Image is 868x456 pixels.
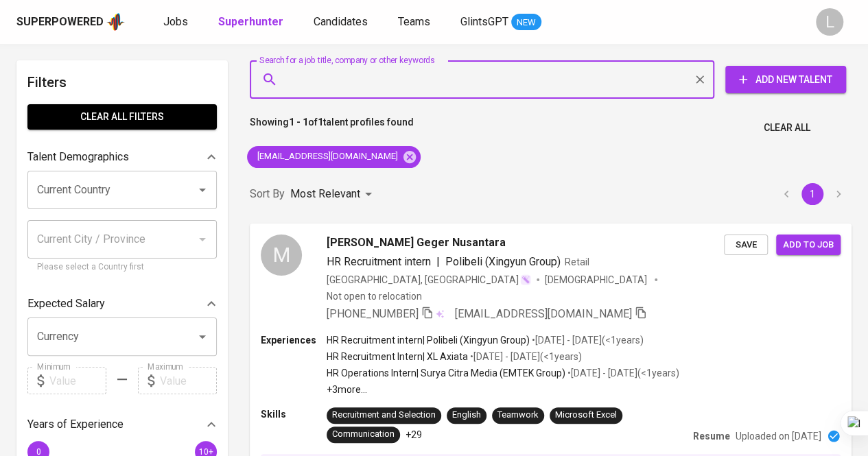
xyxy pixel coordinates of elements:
nav: pagination navigation [773,183,852,205]
p: +29 [406,428,422,442]
p: Years of Experience [27,416,124,433]
span: [EMAIL_ADDRESS][DOMAIN_NAME] [455,307,632,320]
a: Superhunter [218,14,286,31]
img: magic_wand.svg [520,274,531,285]
span: [PERSON_NAME] Geger Nusantara [327,235,506,251]
span: [EMAIL_ADDRESS][DOMAIN_NAME] [247,150,406,163]
p: Sort By [250,186,285,202]
button: page 1 [801,183,823,205]
span: Save [731,237,761,253]
p: Skills [261,407,327,421]
span: Add New Talent [736,71,835,88]
div: English [452,409,481,422]
button: Open [193,180,212,200]
a: Teams [398,14,433,31]
button: Clear [690,70,709,89]
span: [DEMOGRAPHIC_DATA] [545,273,649,287]
p: Experiences [261,333,327,347]
p: • [DATE] - [DATE] ( <1 years ) [565,366,679,380]
p: Resume [693,429,730,443]
h6: Filters [27,71,217,93]
span: Add to job [783,237,834,253]
img: app logo [106,12,125,32]
p: Not open to relocation [327,289,422,303]
div: Years of Experience [27,411,217,438]
input: Value [160,367,217,394]
a: Jobs [163,14,191,31]
span: HR Recruitment intern [327,255,431,268]
p: • [DATE] - [DATE] ( <1 years ) [468,350,582,363]
div: Teamwork [497,409,539,422]
p: • [DATE] - [DATE] ( <1 years ) [530,333,644,347]
button: Open [193,327,212,346]
p: Expected Salary [27,296,105,312]
p: Most Relevant [290,186,360,202]
a: Superpoweredapp logo [16,12,125,32]
p: HR Recruitment intern | Polibeli (Xingyun Group) [327,333,530,347]
button: Clear All [758,115,816,141]
p: HR Operations Intern | Surya Citra Media (EMTEK Group) [327,366,565,380]
p: Talent Demographics [27,149,129,165]
span: [PHONE_NUMBER] [327,307,419,320]
div: [EMAIL_ADDRESS][DOMAIN_NAME] [247,146,421,168]
b: Superhunter [218,15,283,28]
span: Retail [565,256,589,267]
span: GlintsGPT [460,15,508,28]
span: Teams [398,15,430,28]
div: Expected Salary [27,290,217,317]
button: Add New Talent [725,66,846,93]
p: Uploaded on [DATE] [736,429,821,443]
span: Polibeli (Xingyun Group) [445,255,561,268]
div: Microsoft Excel [555,409,617,422]
div: [GEOGRAPHIC_DATA], [GEOGRAPHIC_DATA] [327,273,531,287]
span: Clear All filters [38,108,206,125]
span: Jobs [163,15,188,28]
button: Clear All filters [27,104,217,130]
div: M [261,235,302,276]
p: Please select a Country first [37,261,207,274]
div: Superpowered [16,14,104,30]
p: HR Recruitment Intern | XL Axiata [327,350,468,363]
button: Add to job [776,235,841,256]
a: GlintsGPT NEW [460,14,541,31]
div: L [816,8,843,36]
span: NEW [511,16,541,29]
div: Communication [332,428,395,441]
span: | [436,254,440,270]
b: 1 [318,117,323,128]
p: +3 more ... [327,383,679,396]
b: 1 - 1 [289,117,308,128]
div: Recruitment and Selection [332,409,436,422]
span: Candidates [314,15,368,28]
input: Value [49,367,106,394]
button: Save [724,235,768,256]
div: Most Relevant [290,182,377,207]
span: Clear All [764,119,810,136]
p: Showing of talent profiles found [250,115,414,141]
div: Talent Demographics [27,143,217,171]
a: Candidates [314,14,371,31]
